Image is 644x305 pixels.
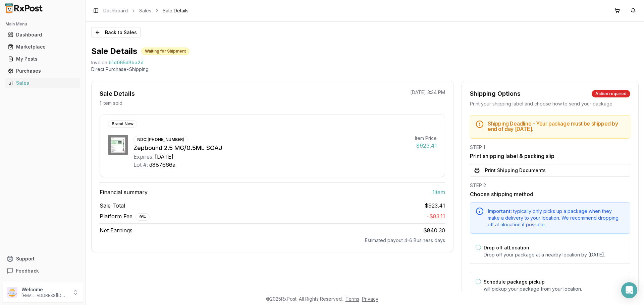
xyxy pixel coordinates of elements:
[16,268,39,274] span: Feedback
[5,41,80,53] a: Marketplace
[470,89,521,98] div: Shipping Options
[3,29,83,40] button: Dashboard
[3,66,83,76] button: Purchases
[136,213,150,221] div: 9 %
[103,7,128,14] a: Dashboard
[91,59,107,66] div: Invoice
[484,251,625,258] p: Drop off your package at a nearby location by [DATE] .
[21,293,68,298] p: [EMAIL_ADDRESS][DOMAIN_NAME]
[3,54,83,64] button: My Posts
[155,153,173,161] div: [DATE]
[423,227,445,234] span: $840.30
[8,68,77,74] div: Purchases
[100,89,135,98] div: Sale Details
[133,136,188,143] div: NDC: [PHONE_NUMBER]
[470,100,630,107] div: Print your shipping label and choose how to send your package
[470,190,630,198] h3: Choose shipping method
[362,296,378,302] a: Privacy
[139,7,151,14] a: Sales
[100,212,150,221] span: Platform Fee
[621,282,637,298] div: Open Intercom Messenger
[488,208,625,228] div: typically only picks up a package when they make a delivery to your location. We recommend droppi...
[345,296,359,302] a: Terms
[484,286,625,292] p: will pickup your package from your location.
[91,46,137,57] h1: Sale Details
[108,120,137,128] div: Brand New
[100,188,148,196] span: Financial summary
[108,135,128,155] img: Zepbound 2.5 MG/0.5ML SOAJ
[3,42,83,52] button: Marketplace
[5,77,80,89] a: Sales
[410,89,445,96] p: [DATE] 3:34 PM
[149,161,175,169] div: d887666a
[5,29,80,41] a: Dashboard
[163,7,189,14] span: Sale Details
[484,245,529,250] label: Drop off at Location
[470,164,630,177] button: Print Shipping Documents
[3,78,83,88] button: Sales
[3,3,46,13] img: RxPost Logo
[21,286,68,293] p: Welcome
[7,287,17,298] img: User avatar
[133,161,148,169] div: Lot #:
[3,253,83,265] button: Support
[592,90,630,97] div: Action required
[8,31,77,38] div: Dashboard
[109,59,144,66] span: b1d065d3ba2d
[425,202,445,210] span: $923.41
[470,152,630,160] h3: Print shipping label & packing slip
[133,153,154,161] div: Expires:
[3,265,83,277] button: Feedback
[415,135,437,142] div: Item Price
[427,213,445,220] span: - $83.11
[8,80,77,86] div: Sales
[432,188,445,196] span: 1 item
[100,237,445,244] div: Estimated payout 4-6 Business days
[8,56,77,62] div: My Posts
[5,65,80,77] a: Purchases
[8,44,77,50] div: Marketplace
[141,48,190,55] div: Waiting for Shipment
[100,202,125,210] span: Sale Total
[100,226,132,234] span: Net Earnings
[470,144,630,151] div: STEP 1
[484,279,545,285] label: Schedule package pickup
[488,121,625,132] h5: Shipping Deadline - Your package must be shipped by end of day [DATE] .
[103,7,189,14] nav: breadcrumb
[133,143,410,153] div: Zepbound 2.5 MG/0.5ML SOAJ
[470,182,630,189] div: STEP 2
[488,208,512,214] span: Important:
[5,53,80,65] a: My Posts
[415,142,437,150] div: $923.41
[91,66,639,73] p: Direct Purchase • Shipping
[5,21,80,27] h2: Main Menu
[91,27,141,38] button: Back to Sales
[100,100,122,106] p: 1 item sold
